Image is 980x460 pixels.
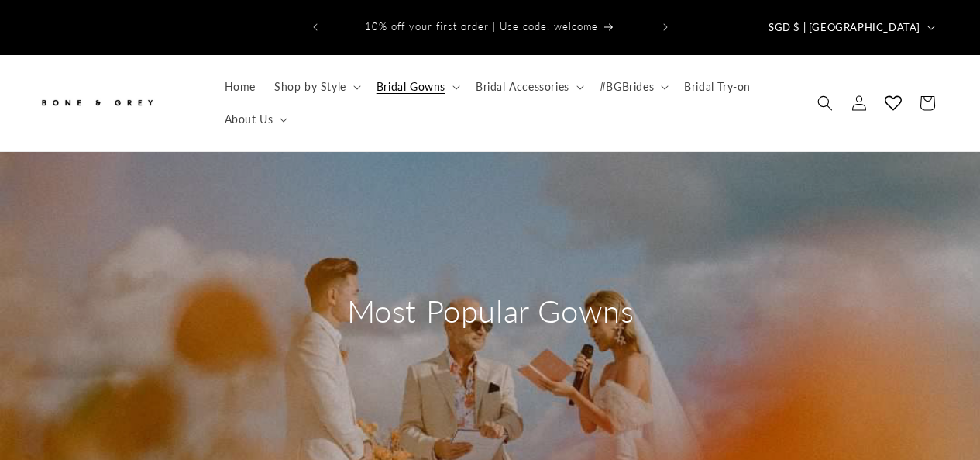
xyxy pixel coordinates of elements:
button: Previous announcement [298,12,332,42]
span: 10% off your first order | Use code: welcome [365,20,598,33]
summary: Search [808,86,842,120]
h2: Most Popular Gowns [343,291,638,331]
span: Shop by Style [274,80,346,94]
summary: Bridal Gowns [367,71,466,103]
img: Bone and Grey Bridal [39,90,155,116]
a: Home [215,71,265,103]
span: Bridal Try-on [684,80,751,94]
span: Home [225,80,256,94]
span: #BGBrides [600,80,654,94]
a: Bone and Grey Bridal [33,85,200,122]
span: Bridal Gowns [377,80,445,94]
span: About Us [225,112,273,126]
span: Bridal Accessories [476,80,569,94]
summary: About Us [215,103,294,136]
span: SGD $ | [GEOGRAPHIC_DATA] [769,20,920,36]
summary: #BGBrides [590,71,675,103]
button: SGD $ | [GEOGRAPHIC_DATA] [759,12,941,42]
button: Next announcement [648,12,683,42]
summary: Bridal Accessories [466,71,590,103]
a: Bridal Try-on [675,71,760,103]
summary: Shop by Style [265,71,367,103]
